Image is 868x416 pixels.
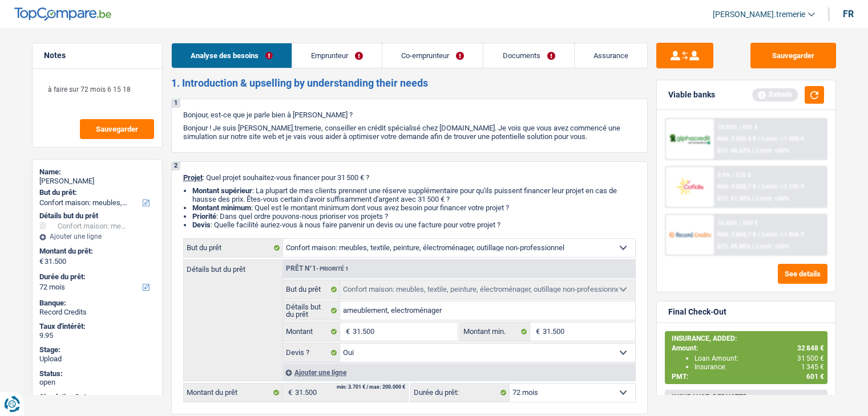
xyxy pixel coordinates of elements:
span: / [758,231,760,238]
span: € [530,323,543,341]
span: DTI: 46.62% [717,147,750,154]
li: : La plupart de mes clients prennent une réserve supplémentaire pour qu'ils puissent financer leu... [192,186,636,203]
div: PMT: [672,373,824,381]
span: Limit: <65% [756,243,789,250]
label: Montant [283,323,341,341]
h2: 1. Introduction & upselling by understanding their needs [171,77,648,89]
div: Amount: [672,344,824,352]
span: DTI: 45.86% [717,243,750,250]
span: € [39,257,43,266]
div: 10.99% | 591 € [717,124,758,131]
div: 9.95 [39,331,155,340]
div: Record Credits [39,308,155,317]
span: Limit: <60% [756,195,789,202]
a: Analyse des besoins [172,43,292,68]
div: 2 [172,162,180,170]
label: But du prêt [184,239,283,257]
a: [PERSON_NAME].tremerie [704,5,815,24]
a: Assurance [575,43,647,68]
img: AlphaCredit [669,133,711,146]
div: Viable banks [668,90,715,100]
span: 601 € [806,373,824,381]
div: Name: [39,168,155,177]
div: Ajouter une ligne [39,233,155,240]
label: Devis ? [283,344,341,362]
span: DTI: 41.98% [717,195,750,202]
div: Status: [39,369,155,378]
label: Montant min. [461,323,530,341]
span: Projet [183,173,203,182]
span: Limit: >1.856 € [762,231,804,238]
span: Sauvegarder [96,125,138,133]
button: Sauvegarder [750,43,836,68]
a: Emprunteur [292,43,382,68]
div: Détails but du prêt [39,211,155,221]
div: Stage: [39,345,155,354]
label: Montant du prêt [184,384,282,402]
p: Bonjour, est-ce que je parle bien à [PERSON_NAME] ? [183,111,636,119]
strong: Montant minimum [192,203,251,212]
span: Limit: >1.000 € [762,135,804,142]
div: Refresh [752,88,798,101]
span: € [282,384,295,402]
a: Co-emprunteur [382,43,483,68]
span: / [758,183,760,190]
img: Record Credits [669,224,711,245]
span: [PERSON_NAME].tremerie [713,10,805,19]
div: [PERSON_NAME] [39,177,155,186]
span: Devis [192,221,211,229]
label: Montant du prêt: [39,247,153,256]
p: Bonjour ! Je suis [PERSON_NAME].tremerie, conseiller en crédit spécialisé chez [DOMAIN_NAME]. Je ... [183,124,636,141]
h5: Notes [44,51,151,60]
span: / [758,135,760,142]
img: Cofidis [669,176,711,197]
label: Durée du prêt: [39,272,153,282]
strong: Priorité [192,212,216,221]
div: Simulation Date: [39,393,155,402]
label: Détails but du prêt [283,301,341,320]
span: 31 500 € [797,354,824,362]
div: Banque: [39,299,155,308]
label: But du prêt [283,280,341,299]
div: Prêt n°1 [283,265,352,272]
span: NAI: 2 604,7 € [717,231,756,238]
label: Durée du prêt: [411,384,510,402]
div: 10.45% | 583 € [717,219,758,227]
p: : Quel projet souhaitez-vous financer pour 31 500 € ? [183,173,636,182]
div: INSURANCE, DEDUCTED: [672,393,824,401]
div: Insurance: [695,363,824,371]
img: TopCompare Logo [14,7,111,21]
div: Taux d'intérêt: [39,322,155,331]
div: min: 3.701 € / max: 200.000 € [337,385,405,390]
span: 1 345 € [801,363,824,371]
span: € [340,323,353,341]
span: NAI: 3 038,7 € [717,183,756,190]
div: fr [843,9,854,19]
span: / [752,243,754,250]
span: / [752,147,754,154]
span: Limit: >1.100 € [762,183,804,190]
span: - Priorité 1 [316,266,349,272]
button: Sauvegarder [80,119,154,139]
span: 32 848 € [797,344,824,352]
li: : Quelle facilité auriez-vous à nous faire parvenir un devis ou une facture pour votre projet ? [192,221,636,229]
a: Documents [483,43,574,68]
div: INSURANCE, ADDED: [672,335,824,342]
li: : Dans quel ordre pouvons-nous prioriser vos projets ? [192,212,636,221]
span: Limit: <65% [756,147,789,154]
span: NAI: 2 535,4 € [717,135,756,142]
div: open [39,378,155,387]
label: Détails but du prêt [184,260,282,273]
div: Final Check-Out [668,307,726,317]
button: See details [778,264,827,284]
strong: Montant supérieur [192,186,252,195]
div: Ajouter une ligne [282,364,635,381]
li: : Quel est le montant minimum dont vous avez besoin pour financer votre projet ? [192,203,636,212]
div: Loan Amount: [695,354,824,362]
label: But du prêt: [39,188,153,197]
div: Upload [39,354,155,364]
div: 1 [172,99,180,108]
div: 9.9% | 575 € [717,172,751,179]
span: / [752,195,754,202]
